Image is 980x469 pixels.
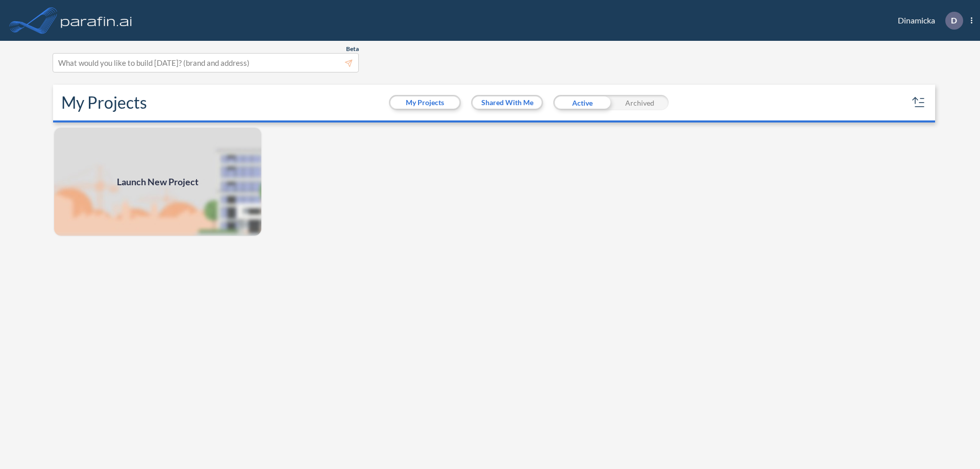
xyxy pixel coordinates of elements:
[611,95,669,110] div: Archived
[53,127,262,237] a: Launch New Project
[346,45,359,53] span: Beta
[951,16,957,25] p: D
[59,10,134,31] img: logo
[53,127,262,237] img: add
[473,96,542,109] button: Shared With Me
[117,175,199,189] span: Launch New Project
[883,12,972,30] div: Dinamicka
[911,94,927,111] button: sort
[61,93,147,112] h2: My Projects
[553,95,611,110] div: Active
[390,96,459,109] button: My Projects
